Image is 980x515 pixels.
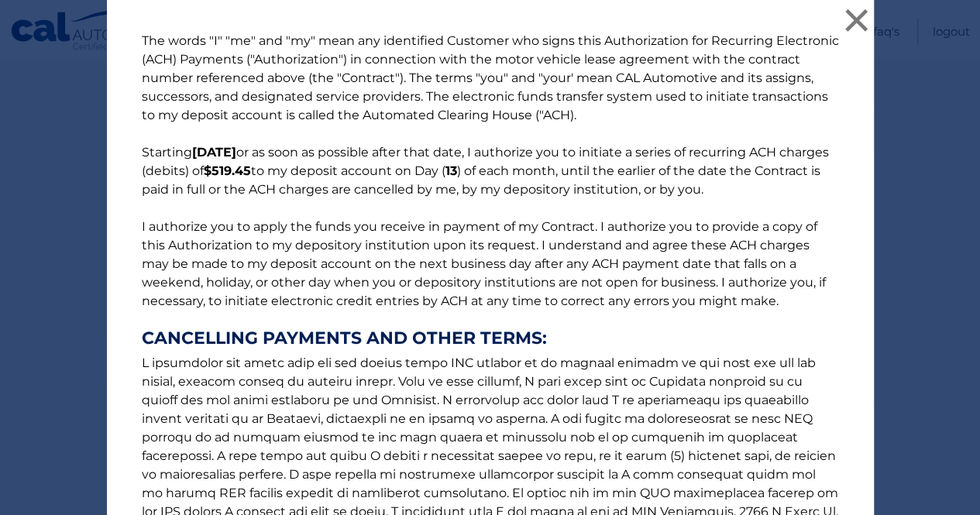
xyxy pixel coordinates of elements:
[192,145,236,160] b: [DATE]
[142,329,839,348] strong: CANCELLING PAYMENTS AND OTHER TERMS:
[204,163,251,178] b: $519.45
[841,5,872,36] button: ×
[445,163,457,178] b: 13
